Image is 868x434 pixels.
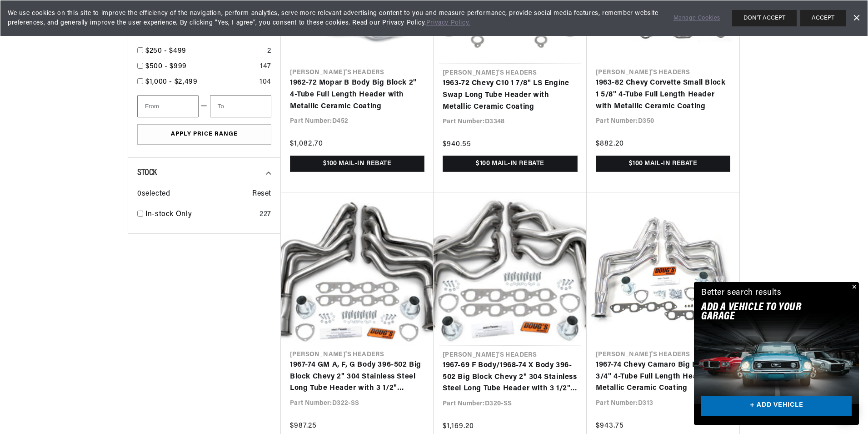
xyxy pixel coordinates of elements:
[732,10,797,26] button: DON'T ACCEPT
[260,61,271,73] div: 147
[137,95,199,117] input: From
[701,396,852,416] a: + ADD VEHICLE
[426,20,470,26] a: Privacy Policy.
[267,45,271,57] div: 2
[259,76,271,88] div: 104
[201,101,208,112] span: —
[443,360,578,395] a: 1967-69 F Body/1968-74 X Body 396-502 Big Block Chevy 2" 304 Stainless Steel Long Tube Header wit...
[596,77,730,112] a: 1963-82 Chevy Corvette Small Block 1 5/8" 4-Tube Full Length Header with Metallic Ceramic Coating
[443,78,578,113] a: 1963-72 Chevy C10 1 7/8" LS Engine Swap Long Tube Header with Metallic Ceramic Coating
[210,95,271,117] input: To
[137,124,271,145] button: Apply Price Range
[849,11,863,25] a: Dismiss Banner
[8,9,661,28] span: We use cookies on this site to improve the efficiency of the navigation, perform analytics, serve...
[701,287,782,300] div: Better search results
[290,77,424,112] a: 1962-72 Mopar B Body Big Block 2" 4-Tube Full Length Header with Metallic Ceramic Coating
[145,47,186,55] span: $250 - $499
[137,168,157,177] span: Stock
[145,63,187,70] span: $500 - $999
[145,209,256,221] a: In-stock Only
[800,10,846,26] button: ACCEPT
[848,282,859,293] button: Close
[145,78,198,86] span: $1,000 - $2,499
[137,188,170,200] span: 0 selected
[259,209,271,221] div: 227
[596,359,730,394] a: 1967-74 Chevy Camaro Big Block 1 3/4" 4-Tube Full Length Header with Metallic Ceramic Coating
[701,303,829,322] h2: Add A VEHICLE to your garage
[673,14,720,23] a: Manage Cookies
[290,359,424,394] a: 1967-74 GM A, F, G Body 396-502 Big Block Chevy 2" 304 Stainless Steel Long Tube Header with 3 1/...
[252,188,271,200] span: Reset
